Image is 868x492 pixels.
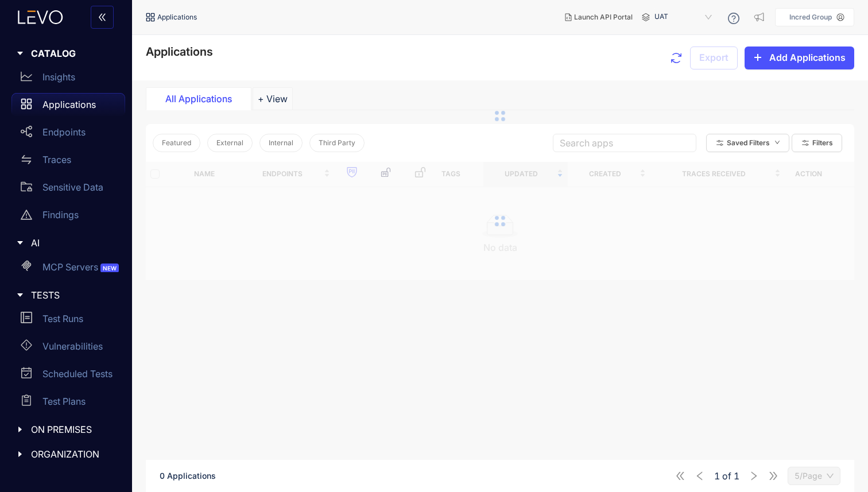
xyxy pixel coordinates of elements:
span: AI [31,238,116,248]
p: Incred Group [789,13,832,21]
button: External [207,134,253,152]
p: Applications [42,99,96,110]
p: Vulnerabilities [42,341,103,351]
p: MCP Servers [42,262,121,272]
span: External [216,139,243,147]
a: Findings [11,203,125,231]
span: Internal [269,139,293,147]
button: Internal [259,134,303,152]
button: plusAdd Applications [745,47,854,69]
span: 5/Page [795,467,834,485]
a: Test Plans [11,390,125,417]
p: Test Plans [42,396,86,406]
a: Endpoints [11,121,125,148]
span: ORGANIZATION [31,449,116,459]
span: Filters [812,139,833,147]
span: warning [21,209,32,220]
span: Featured [162,139,191,147]
span: 1 [714,471,720,481]
span: Applications [146,45,213,59]
p: Endpoints [42,127,86,137]
a: Sensitive Data [11,176,125,203]
span: swap [21,154,32,165]
div: AI [7,231,125,255]
span: caret-right [16,425,24,433]
span: CATALOG [31,48,116,59]
a: Applications [11,93,125,121]
span: Third Party [319,139,355,147]
span: TESTS [31,290,116,300]
p: Findings [42,210,79,220]
button: Featured [153,134,200,152]
div: TESTS [7,283,125,307]
span: 1 [734,471,739,481]
button: Launch API Portal [556,8,642,26]
span: Saved Filters [727,139,770,147]
button: Filters [792,134,842,152]
span: caret-right [16,450,24,458]
p: Sensitive Data [42,182,103,192]
span: of [714,471,739,481]
span: NEW [100,264,119,273]
p: Test Runs [42,313,83,324]
p: Insights [42,72,75,82]
span: 0 Applications [160,471,216,481]
button: Saved Filtersdown [706,134,789,152]
span: plus [753,53,762,63]
div: CATALOG [7,41,125,65]
div: ON PREMISES [7,417,125,441]
a: Test Runs [11,307,125,335]
p: Traces [42,154,71,165]
span: caret-right [16,49,24,57]
span: double-left [98,13,107,23]
button: double-left [91,6,114,29]
span: Launch API Portal [574,13,633,21]
button: Third Party [309,134,365,152]
span: caret-right [16,291,24,299]
span: ON PREMISES [31,424,116,435]
span: Applications [157,13,197,21]
a: Scheduled Tests [11,362,125,390]
a: Insights [11,65,125,93]
div: All Applications [156,94,242,104]
p: Scheduled Tests [42,369,113,379]
button: Export [690,47,738,69]
button: Add tab [253,87,293,110]
div: ORGANIZATION [7,442,125,466]
a: Traces [11,148,125,176]
span: caret-right [16,239,24,247]
span: Add Applications [769,52,846,63]
span: down [774,140,780,146]
span: UAT [654,8,714,26]
a: MCP ServersNEW [11,255,125,283]
a: Vulnerabilities [11,335,125,362]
